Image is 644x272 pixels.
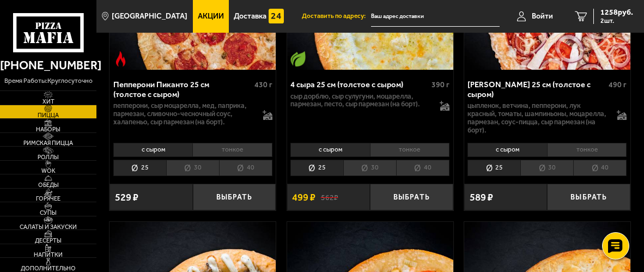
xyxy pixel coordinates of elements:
[396,160,449,176] li: 40
[547,143,627,157] li: тонкое
[115,192,138,202] span: 529 ₽
[193,184,276,210] button: Выбрать
[600,9,633,16] span: 1258 руб.
[198,13,224,20] span: Акции
[292,192,315,202] span: 499 ₽
[113,51,129,67] img: Острое блюдо
[290,93,433,109] p: сыр дорблю, сыр сулугуни, моцарелла, пармезан, песто, сыр пармезан (на борт).
[432,80,449,89] span: 390 г
[192,143,272,157] li: тонкое
[609,80,627,89] span: 490 г
[467,143,546,157] li: с сыром
[370,143,449,157] li: тонкое
[370,184,453,210] button: Выбрать
[112,13,187,20] span: [GEOGRAPHIC_DATA]
[269,9,284,24] img: 15daf4d41897b9f0e9f617042186c801.svg
[113,102,256,126] p: пепперони, сыр Моцарелла, мед, паприка, пармезан, сливочно-чесночный соус, халапеньо, сыр пармеза...
[467,102,610,134] p: цыпленок, ветчина, пепперони, лук красный, томаты, шампиньоны, моцарелла, пармезан, соус-пицца, с...
[290,80,429,90] div: 4 сыра 25 см (толстое с сыром)
[290,160,343,176] li: 25
[573,160,627,176] li: 40
[547,184,630,210] button: Выбрать
[467,160,520,176] li: 25
[371,7,500,27] input: Ваш адрес доставки
[467,80,606,99] div: [PERSON_NAME] 25 см (толстое с сыром)
[254,80,272,89] span: 430 г
[302,13,371,20] span: Доставить по адресу:
[290,51,306,67] img: Вегетарианское блюдо
[290,143,369,157] li: с сыром
[520,160,573,176] li: 30
[113,143,192,157] li: с сыром
[321,192,338,202] s: 562 ₽
[532,13,553,20] span: Войти
[113,80,252,99] div: Пепперони Пиканто 25 см (толстое с сыром)
[234,13,266,20] span: Доставка
[219,160,272,176] li: 40
[600,17,633,24] span: 2 шт.
[166,160,219,176] li: 30
[113,160,166,176] li: 25
[470,192,493,202] span: 589 ₽
[343,160,396,176] li: 30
